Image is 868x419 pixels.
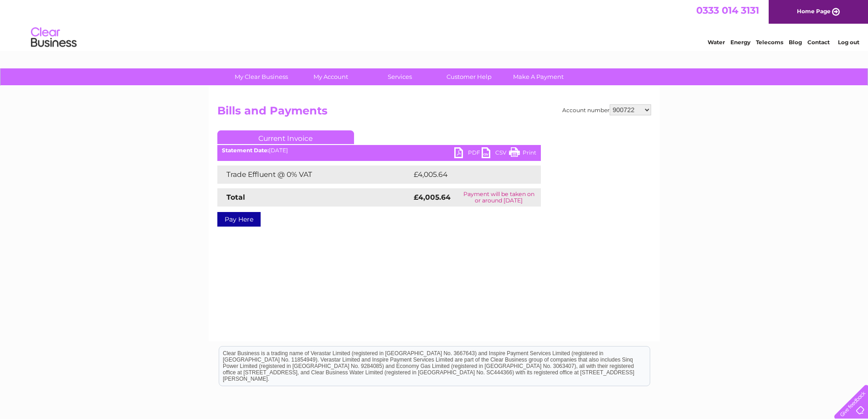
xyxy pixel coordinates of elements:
a: Make A Payment [501,68,576,85]
a: Water [708,39,725,46]
a: Services [362,68,437,85]
a: My Account [293,68,368,85]
td: Payment will be taken on or around [DATE] [457,188,540,207]
a: My Clear Business [224,68,299,85]
a: Energy [730,39,750,46]
div: [DATE] [217,147,541,154]
b: Statement Date: [222,147,269,154]
a: Telecoms [756,39,783,46]
a: 0333 014 3131 [696,5,759,16]
a: PDF [454,147,482,160]
div: Clear Business is a trading name of Verastar Limited (registered in [GEOGRAPHIC_DATA] No. 3667643... [219,5,650,44]
a: Current Invoice [217,130,354,144]
a: Contact [807,39,830,46]
td: £4,005.64 [411,166,527,184]
td: Trade Effluent @ 0% VAT [217,166,411,184]
a: Blog [789,39,802,46]
strong: Total [226,193,245,202]
a: Log out [838,39,859,46]
a: Customer Help [431,68,507,85]
strong: £4,005.64 [414,193,451,202]
h2: Bills and Payments [217,104,651,122]
a: Print [509,147,536,160]
img: logo.png [31,24,77,52]
a: Pay Here [217,212,261,227]
a: CSV [482,147,509,160]
div: Account number [562,104,651,115]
